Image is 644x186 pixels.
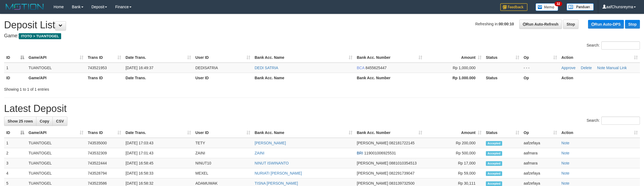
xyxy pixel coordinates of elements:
span: Rp 1,000,000 [453,66,476,70]
th: Bank Acc. Number: activate to sort column ascending [355,128,424,138]
a: Note [561,141,570,145]
th: Status: activate to sort column ascending [484,128,521,138]
th: Trans ID [86,73,123,83]
span: Accepted [486,171,502,176]
th: Trans ID: activate to sort column ascending [86,128,123,138]
a: CSV [52,117,67,126]
th: Rp 1.000.000 [424,73,484,83]
a: Run Auto-Refresh [519,20,562,29]
span: ITOTO > TUANTOGEL [19,33,61,39]
label: Search: [587,117,640,125]
td: NINUT10 [193,158,252,168]
th: Status [484,73,521,83]
th: Bank Acc. Number: activate to sort column ascending [355,53,424,63]
th: Date Trans.: activate to sort column ascending [123,128,193,138]
a: Stop [563,20,579,29]
span: [PERSON_NAME] [357,181,388,185]
span: 32 [555,1,562,6]
th: ID: activate to sort column descending [4,53,26,63]
td: 743522444 [86,158,123,168]
a: Stop [625,20,640,29]
td: 1 [4,63,26,73]
td: [DATE] 16:58:45 [123,158,193,168]
span: Accepted [486,181,502,186]
td: [DATE] 17:01:43 [123,148,193,158]
td: 2 [4,148,26,158]
span: Accepted [486,161,502,166]
a: DEDI SATRIA [255,66,278,70]
span: Copy 083139732500 to clipboard [389,181,414,185]
img: Button%20Memo.svg [536,3,558,11]
td: 743528794 [86,168,123,178]
span: Show 25 rows [8,119,33,123]
th: Amount: activate to sort column ascending [424,53,484,63]
span: Refreshing in: [475,22,514,26]
td: TETY [193,138,252,148]
th: Bank Acc. Name: activate to sort column ascending [252,128,355,138]
th: Bank Acc. Name [252,73,355,83]
a: [PERSON_NAME] [255,141,286,145]
td: TUANTOGEL [26,158,86,168]
img: panduan.png [567,3,594,11]
img: MOTION_logo.png [4,3,45,11]
span: [PERSON_NAME] [357,141,388,145]
th: Date Trans. [123,73,193,83]
th: Status: activate to sort column ascending [484,53,521,63]
a: Delete [581,66,592,70]
td: aafzefaya [521,138,559,148]
td: TUANTOGEL [26,138,86,148]
span: Accepted [486,151,502,156]
th: User ID: activate to sort column ascending [193,128,252,138]
th: Game/API: activate to sort column ascending [26,128,86,138]
td: Rp 17,000 [424,158,484,168]
td: MEXEL [193,168,252,178]
td: [DATE] 16:58:33 [123,168,193,178]
td: TUANTOGEL [26,148,86,158]
td: aafmara [521,158,559,168]
th: Op [521,73,559,83]
td: [DATE] 17:03:43 [123,138,193,148]
th: Action: activate to sort column ascending [559,128,640,138]
input: Search: [601,117,640,125]
h1: Deposit List [4,20,640,31]
img: Feedback.jpg [500,3,527,11]
td: ZAINI [193,148,252,158]
th: Bank Acc. Name: activate to sort column ascending [252,53,355,63]
span: CSV [56,119,64,123]
td: TUANTOGEL [26,168,86,178]
a: Show 25 rows [4,117,36,126]
td: 743532309 [86,148,123,158]
span: Copy 8455625447 to clipboard [365,66,387,70]
span: [PERSON_NAME] [357,171,388,175]
label: Search: [587,41,640,50]
a: Approve [561,66,576,70]
a: TISNA [PERSON_NAME] [255,181,298,185]
span: BCA [357,66,364,70]
span: BRI [357,151,363,155]
strong: 00:00:10 [499,22,514,26]
td: TUANTOGEL [26,63,86,73]
th: User ID: activate to sort column ascending [193,53,252,63]
span: Copy 0881010354513 to clipboard [389,161,417,165]
a: ZAINI [255,151,264,155]
td: aafmara [521,148,559,158]
th: ID [4,73,26,83]
td: 743535000 [86,138,123,148]
span: Copy 082181722145 to clipboard [389,141,414,145]
th: Action [559,73,640,83]
span: Copy [40,119,49,123]
td: 4 [4,168,26,178]
th: Op: activate to sort column ascending [521,128,559,138]
a: Run Auto-DPS [588,20,624,29]
a: NURIATI [PERSON_NAME] [255,171,302,175]
td: 1 [4,138,26,148]
a: Note [561,151,570,155]
div: Showing 1 to 1 of 1 entries [4,84,264,92]
th: Op: activate to sort column ascending [521,53,559,63]
td: - - - [521,63,559,73]
th: Game/API: activate to sort column ascending [26,53,86,63]
th: User ID [193,73,252,83]
a: NINUT ISWINANTO [255,161,289,165]
td: aafzefaya [521,168,559,178]
th: Trans ID: activate to sort column ascending [86,53,123,63]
